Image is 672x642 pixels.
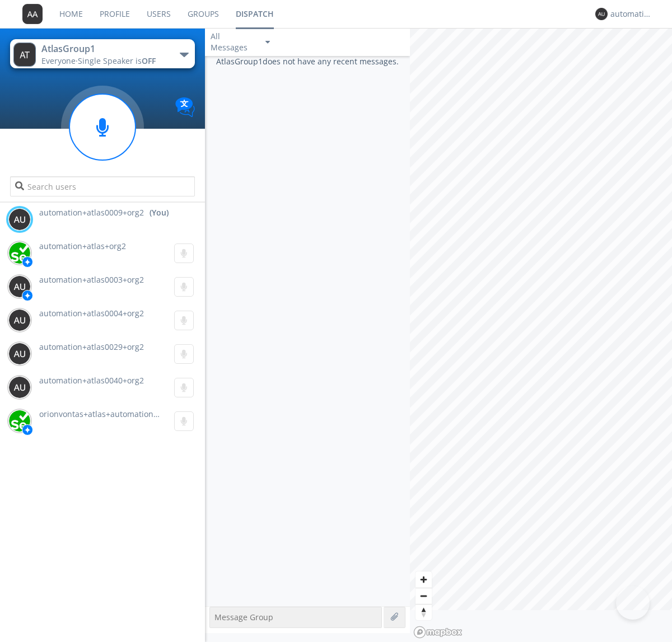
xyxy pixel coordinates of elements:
span: Zoom out [416,588,432,604]
div: All Messages [211,31,255,53]
span: Single Speaker is [78,55,156,66]
span: automation+atlas+org2 [39,241,126,251]
button: Reset bearing to north [416,604,432,620]
button: AtlasGroup1Everyone·Single Speaker isOFF [10,39,194,68]
span: automation+atlas0009+org2 [39,207,144,218]
button: Zoom out [416,588,432,604]
span: automation+atlas0004+org2 [39,308,144,318]
img: 373638.png [8,343,31,365]
span: orionvontas+atlas+automation+org2 [39,409,175,419]
span: automation+atlas0040+org2 [39,375,144,386]
img: 373638.png [22,4,43,24]
div: AtlasGroup1 does not have any recent messages. [205,56,410,606]
div: AtlasGroup1 [41,43,167,55]
div: Everyone · [41,55,167,67]
img: 373638.png [8,275,31,298]
img: 373638.png [8,208,31,231]
div: automation+atlas0009+org2 [610,8,652,20]
a: Mapbox logo [413,626,463,639]
img: Translation enabled [175,97,195,117]
img: 373638.png [595,8,608,20]
img: 373638.png [8,376,31,399]
span: automation+atlas0003+org2 [39,274,144,285]
iframe: Toggle Customer Support [616,586,650,620]
div: (You) [150,207,169,218]
img: 29d36aed6fa347d5a1537e7736e6aa13 [8,410,31,432]
span: OFF [142,55,156,66]
input: Search users [10,176,194,196]
img: 373638.png [8,309,31,331]
img: 416df68e558d44378204aed28a8ce244 [8,242,31,264]
span: automation+atlas0029+org2 [39,341,144,352]
button: Zoom in [416,571,432,588]
img: 373638.png [13,43,36,67]
img: caret-down-sm.svg [265,41,270,44]
span: Reset bearing to north [416,604,432,620]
